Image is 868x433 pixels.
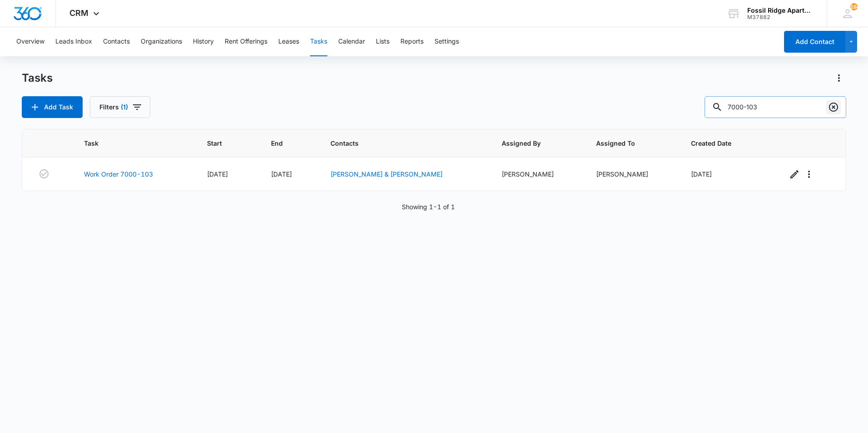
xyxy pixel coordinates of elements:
[207,170,228,178] span: [DATE]
[207,138,236,148] span: Start
[832,71,846,85] button: Actions
[747,14,814,20] div: account id
[376,27,390,56] button: Lists
[502,169,574,179] div: [PERSON_NAME]
[330,170,443,178] a: [PERSON_NAME] & [PERSON_NAME]
[747,7,814,14] div: account name
[16,27,44,56] button: Overview
[691,170,712,178] span: [DATE]
[596,138,656,148] span: Assigned To
[400,27,424,56] button: Reports
[338,27,365,56] button: Calendar
[141,27,182,56] button: Organizations
[22,71,53,85] h1: Tasks
[330,138,467,148] span: Contacts
[502,138,561,148] span: Assigned By
[193,27,214,56] button: History
[103,27,130,56] button: Contacts
[826,100,841,114] button: Clear
[271,170,292,178] span: [DATE]
[55,27,92,56] button: Leads Inbox
[310,27,327,56] button: Tasks
[90,96,150,118] button: Filters(1)
[84,138,172,148] span: Task
[691,138,752,148] span: Created Date
[22,96,83,118] button: Add Task
[596,169,669,179] div: [PERSON_NAME]
[402,202,455,212] p: Showing 1-1 of 1
[705,96,846,118] input: Search Tasks
[278,27,299,56] button: Leases
[850,3,858,10] span: 194
[434,27,459,56] button: Settings
[271,138,296,148] span: End
[121,104,128,110] span: (1)
[225,27,267,56] button: Rent Offerings
[850,3,858,10] div: notifications count
[784,31,845,53] button: Add Contact
[69,8,89,18] span: CRM
[84,169,153,179] a: Work Order 7000-103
